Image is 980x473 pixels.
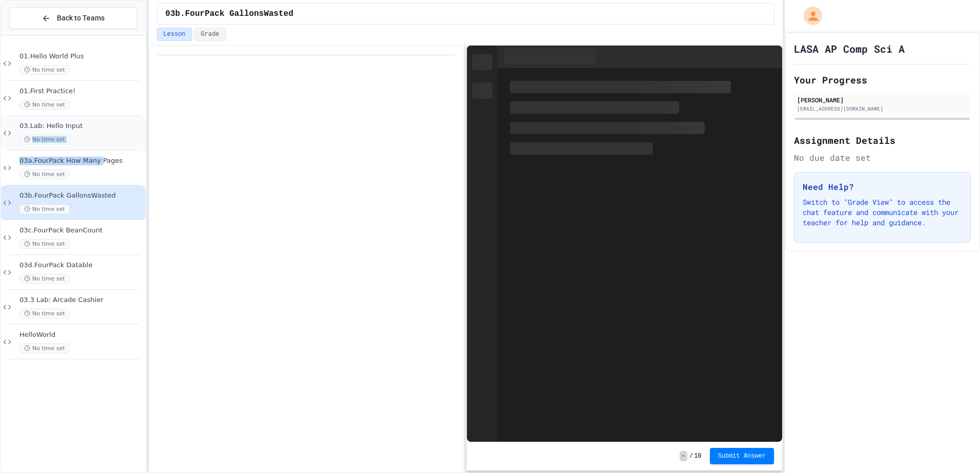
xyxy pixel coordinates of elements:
button: Lesson [157,28,192,41]
span: 03b.FourPack GallonsWasted [19,191,144,200]
span: No time set [19,274,70,284]
span: No time set [19,100,70,110]
div: No due date set [794,152,971,164]
h1: LASA AP Comp Sci A [794,41,905,56]
button: Submit Answer [710,448,774,464]
span: No time set [19,239,70,249]
span: 03a.FourPack How Many Pages [19,157,144,165]
span: Submit Answer [718,452,766,460]
span: No time set [19,343,70,353]
span: 03b.FourPack GallonsWasted [166,8,294,20]
h2: Your Progress [794,73,971,87]
span: No time set [19,135,70,144]
span: HelloWorld [19,331,144,339]
h3: Need Help? [803,181,962,193]
span: No time set [19,309,70,318]
button: Back to Teams [9,7,137,29]
button: Grade [194,28,226,41]
span: No time set [19,169,70,179]
span: 03d.FourPack Datable [19,261,144,270]
span: No time set [19,65,70,75]
span: / [689,452,693,460]
span: - [680,451,687,461]
span: 10 [694,452,701,460]
span: No time set [19,204,70,214]
div: [EMAIL_ADDRESS][DOMAIN_NAME] [797,105,968,113]
div: [PERSON_NAME] [797,95,968,104]
span: 03.3 Lab: Arcade Cashier [19,296,144,305]
p: Switch to "Grade View" to access the chat feature and communicate with your teacher for help and ... [803,197,962,228]
span: Back to Teams [57,13,105,24]
span: 03c.FourPack BeanCount [19,226,144,235]
span: 01.Hello World Plus [19,52,144,61]
span: 01.First Practice! [19,87,144,96]
div: My Account [793,4,825,28]
h2: Assignment Details [794,133,971,147]
span: 03.Lab: Hello Input [19,122,144,131]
